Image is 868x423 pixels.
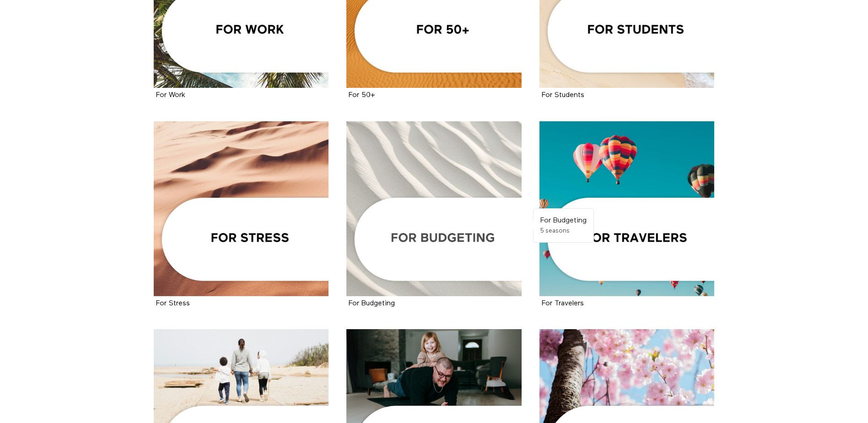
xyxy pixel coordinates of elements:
span: 5 seasons [540,228,570,234]
strong: For Stress [156,300,190,307]
a: For Budgeting [349,300,395,307]
a: For 50+ [349,92,375,98]
a: For Stress [154,121,329,297]
strong: For 50+ [349,92,375,99]
strong: For Budgeting [349,300,395,307]
a: For Travelers [539,121,715,297]
a: For Stress [156,300,190,307]
a: For Travelers [542,300,584,307]
a: For Budgeting [346,121,522,297]
strong: For Budgeting [540,217,587,224]
strong: For Travelers [542,300,584,307]
a: For Students [542,92,584,98]
strong: For Students [542,92,584,99]
strong: For Work [156,92,185,99]
a: For Work [156,92,185,98]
